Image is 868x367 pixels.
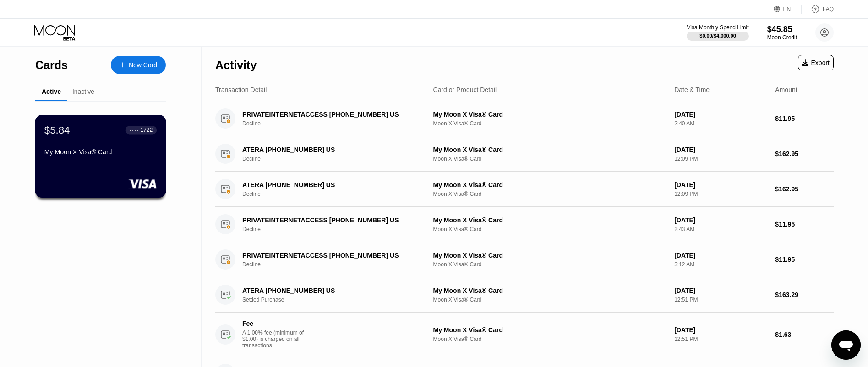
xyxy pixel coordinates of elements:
[242,297,432,303] div: Settled Purchase
[767,34,797,41] div: Moon Credit
[44,148,157,156] div: My Moon X Visa® Card
[44,124,70,136] div: $5.84
[798,55,834,70] div: Export
[433,336,667,342] div: Moon X Visa® Card
[774,5,802,14] div: EN
[775,150,834,157] div: $162.95
[140,127,153,133] div: 1722
[242,146,419,153] div: ATERA [PHONE_NUMBER] US
[242,329,311,349] div: A 1.00% fee (minimum of $1.00) is charged on all transactions
[775,221,834,228] div: $11.95
[433,297,667,303] div: Moon X Visa® Card
[674,111,768,118] div: [DATE]
[242,216,419,224] div: PRIVATEINTERNETACCESS [PHONE_NUMBER] US
[433,261,667,268] div: Moon X Visa® Card
[674,287,768,294] div: [DATE]
[215,59,257,72] div: Activity
[215,136,834,172] div: ATERA [PHONE_NUMBER] USDeclineMy Moon X Visa® CardMoon X Visa® Card[DATE]12:09 PM$162.95
[674,261,768,268] div: 3:12 AM
[215,101,834,136] div: PRIVATEINTERNETACCESS [PHONE_NUMBER] USDeclineMy Moon X Visa® CardMoon X Visa® Card[DATE]2:40 AM$...
[831,330,861,360] iframe: Button to launch messaging window
[242,320,306,327] div: Fee
[242,287,419,294] div: ATERA [PHONE_NUMBER] US
[783,6,791,12] div: EN
[674,120,768,127] div: 2:40 AM
[215,313,834,356] div: FeeA 1.00% fee (minimum of $1.00) is charged on all transactionsMy Moon X Visa® CardMoon X Visa® ...
[433,120,667,127] div: Moon X Visa® Card
[111,56,166,74] div: New Card
[242,120,432,127] div: Decline
[802,5,834,14] div: FAQ
[674,216,768,224] div: [DATE]
[242,252,419,259] div: PRIVATEINTERNETACCESS [PHONE_NUMBER] US
[775,86,797,93] div: Amount
[242,181,419,189] div: ATERA [PHONE_NUMBER] US
[674,181,768,189] div: [DATE]
[687,24,748,31] div: Visa Monthly Spend Limit
[42,88,61,95] div: Active
[242,156,432,162] div: Decline
[433,111,667,118] div: My Moon X Visa® Card
[433,86,497,93] div: Card or Product Detail
[242,111,419,118] div: PRIVATEINTERNETACCESS [PHONE_NUMBER] US
[433,226,667,232] div: Moon X Visa® Card
[775,331,834,338] div: $1.63
[802,59,830,66] div: Export
[36,115,165,197] div: $5.84● ● ● ●1722My Moon X Visa® Card
[767,25,797,34] div: $45.85
[674,336,768,342] div: 12:51 PM
[215,86,267,93] div: Transaction Detail
[242,191,432,197] div: Decline
[433,156,667,162] div: Moon X Visa® Card
[242,226,432,232] div: Decline
[674,191,768,197] div: 12:09 PM
[775,291,834,298] div: $163.29
[215,207,834,242] div: PRIVATEINTERNETACCESS [PHONE_NUMBER] USDeclineMy Moon X Visa® CardMoon X Visa® Card[DATE]2:43 AM$...
[130,129,139,131] div: ● ● ● ●
[433,326,667,334] div: My Moon X Visa® Card
[433,216,667,224] div: My Moon X Visa® Card
[242,261,432,268] div: Decline
[767,25,797,41] div: $45.85Moon Credit
[433,252,667,259] div: My Moon X Visa® Card
[674,326,768,334] div: [DATE]
[687,24,748,41] div: Visa Monthly Spend Limit$0.00/$4,000.00
[674,86,710,93] div: Date & Time
[674,252,768,259] div: [DATE]
[699,33,736,38] div: $0.00 / $4,000.00
[215,277,834,313] div: ATERA [PHONE_NUMBER] USSettled PurchaseMy Moon X Visa® CardMoon X Visa® Card[DATE]12:51 PM$163.29
[674,146,768,153] div: [DATE]
[433,287,667,294] div: My Moon X Visa® Card
[775,115,834,122] div: $11.95
[72,88,94,95] div: Inactive
[215,172,834,207] div: ATERA [PHONE_NUMBER] USDeclineMy Moon X Visa® CardMoon X Visa® Card[DATE]12:09 PM$162.95
[433,181,667,189] div: My Moon X Visa® Card
[129,61,157,69] div: New Card
[775,256,834,263] div: $11.95
[775,185,834,193] div: $162.95
[215,242,834,277] div: PRIVATEINTERNETACCESS [PHONE_NUMBER] USDeclineMy Moon X Visa® CardMoon X Visa® Card[DATE]3:12 AM$...
[674,226,768,232] div: 2:43 AM
[35,59,68,72] div: Cards
[823,6,834,12] div: FAQ
[433,146,667,153] div: My Moon X Visa® Card
[433,191,667,197] div: Moon X Visa® Card
[674,156,768,162] div: 12:09 PM
[674,297,768,303] div: 12:51 PM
